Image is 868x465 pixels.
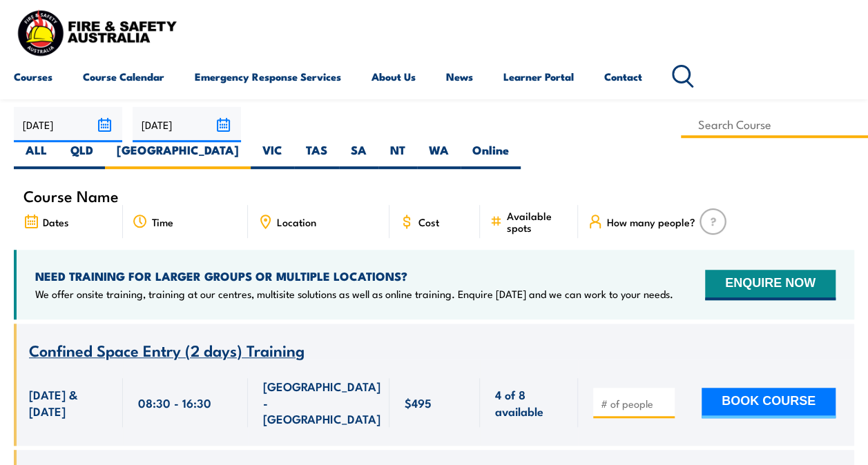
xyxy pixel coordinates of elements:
a: Courses [14,60,52,93]
a: Learner Portal [503,60,574,93]
label: NT [378,142,417,169]
a: Course Calendar [83,60,164,93]
span: Confined Space Entry (2 days) Training [29,338,305,362]
h4: NEED TRAINING FOR LARGER GROUPS OR MULTIPLE LOCATIONS? [35,268,673,284]
span: 4 of 8 available [495,386,563,419]
a: Emergency Response Services [195,60,341,93]
input: To date [133,107,241,142]
label: WA [417,142,461,169]
span: Location [277,216,316,228]
label: VIC [251,142,294,169]
a: Contact [604,60,642,93]
span: $495 [405,395,432,410]
a: News [446,60,473,93]
a: About Us [372,60,416,93]
span: 08:30 - 16:30 [138,395,211,410]
span: How many people? [607,216,695,228]
span: Time [152,216,173,228]
label: QLD [59,142,105,169]
span: Cost [418,216,439,228]
label: TAS [294,142,339,169]
span: [DATE] & [DATE] [29,386,108,419]
span: Dates [43,216,69,228]
input: From date [14,107,122,142]
span: [GEOGRAPHIC_DATA] - [GEOGRAPHIC_DATA] [263,378,380,426]
button: ENQUIRE NOW [705,270,836,300]
label: ALL [14,142,59,169]
label: SA [339,142,378,169]
span: Available spots [507,210,568,233]
a: Confined Space Entry (2 days) Training [29,342,305,359]
input: Search Course [681,111,868,138]
input: # of people [601,397,670,410]
label: Online [461,142,521,169]
span: Course Name [23,190,119,201]
label: [GEOGRAPHIC_DATA] [105,142,251,169]
button: BOOK COURSE [702,388,836,418]
p: We offer onsite training, training at our centres, multisite solutions as well as online training... [35,287,673,301]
